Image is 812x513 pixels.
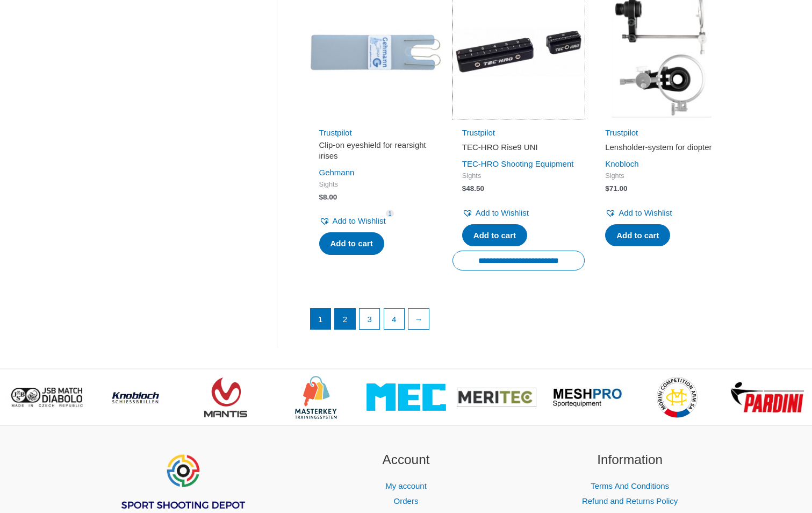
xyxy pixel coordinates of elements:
[605,142,718,156] a: Lensholder-system for diopter
[476,208,529,217] span: Add to Wishlist
[605,184,627,193] bdi: 71.00
[384,309,405,329] a: Page 4
[591,481,669,490] a: Terms And Conditions
[605,172,718,181] span: Sights
[462,142,575,153] h2: TEC-HRO Rise9 UNI
[605,184,609,193] span: $
[319,168,355,177] a: Gehmann
[605,159,639,168] a: Knobloch
[462,159,574,168] a: TEC-HRO Shooting Equipment
[333,216,386,225] span: Add to Wishlist
[319,232,384,255] a: Add to cart: “Clip-on eyeshield for rearsight irises”
[462,128,495,137] a: Trustpilot
[319,180,432,189] span: Sights
[319,213,386,229] a: Add to Wishlist
[462,172,575,181] span: Sights
[386,210,394,218] span: 1
[619,208,672,217] span: Add to Wishlist
[408,309,429,329] a: →
[531,450,729,470] h2: Information
[311,309,331,329] span: Page 1
[319,193,324,201] span: $
[319,193,337,201] bdi: 8.00
[582,496,678,505] a: Refund and Returns Policy
[462,184,466,193] span: $
[310,308,728,335] nav: Product Pagination
[462,224,527,247] a: Add to cart: “TEC-HRO Rise9 UNI”
[462,142,575,156] a: TEC-HRO Rise9 UNI
[319,128,352,137] a: Trustpilot
[462,205,529,220] a: Add to Wishlist
[605,205,672,220] a: Add to Wishlist
[360,309,380,329] a: Page 3
[319,140,432,165] a: Clip-on eyeshield for rearsight irises
[605,128,638,137] a: Trustpilot
[385,481,427,490] a: My account
[394,496,419,505] a: Orders
[605,142,718,153] h2: Lensholder-system for diopter
[307,450,505,470] h2: Account
[462,184,484,193] bdi: 48.50
[605,224,670,247] a: Add to cart: “Lensholder-system for diopter”
[335,309,355,329] a: Page 2
[319,140,432,161] h2: Clip-on eyeshield for rearsight irises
